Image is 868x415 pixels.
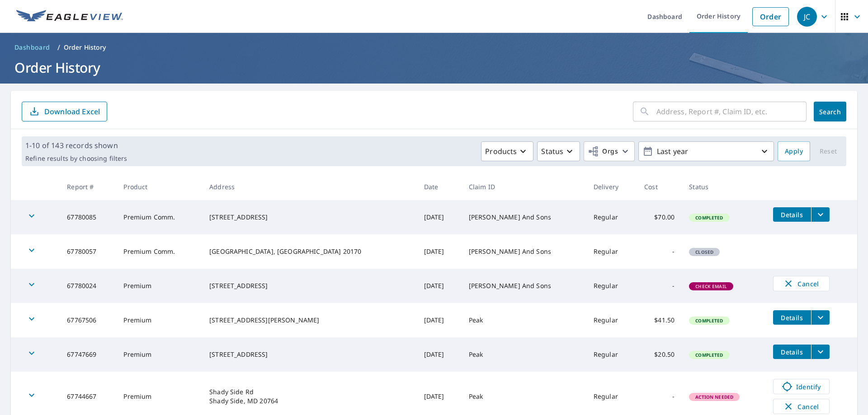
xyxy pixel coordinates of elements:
[690,214,728,221] span: Completed
[481,141,533,161] button: Products
[11,40,857,55] nav: breadcrumb
[417,200,462,234] td: [DATE]
[537,141,580,161] button: Status
[783,401,820,412] span: Cancel
[14,43,50,52] span: Dashboard
[584,141,635,161] button: Orgs
[690,352,728,358] span: Completed
[778,210,806,219] span: Details
[64,43,106,52] p: Order History
[586,337,637,372] td: Regular
[773,207,811,222] button: detailsBtn-67780085
[656,99,807,124] input: Address, Report #, Claim ID, etc.
[417,173,462,200] th: Date
[586,234,637,269] td: Regular
[60,269,116,303] td: 67780024
[60,234,116,269] td: 67780057
[116,337,202,372] td: Premium
[797,7,817,27] div: JC
[690,283,732,289] span: Check Email
[811,207,830,222] button: filesDropdownBtn-67780085
[462,269,586,303] td: [PERSON_NAME] And Sons
[773,345,811,359] button: detailsBtn-67747669
[417,234,462,269] td: [DATE]
[637,303,682,337] td: $41.50
[637,337,682,372] td: $20.50
[783,278,820,289] span: Cancel
[690,249,719,255] span: Closed
[417,269,462,303] td: [DATE]
[638,141,774,161] button: Last year
[11,40,54,55] a: Dashboard
[462,337,586,372] td: Peak
[690,394,739,400] span: Action Needed
[637,234,682,269] td: -
[653,144,759,159] p: Last year
[586,303,637,337] td: Regular
[209,316,410,325] div: [STREET_ADDRESS][PERSON_NAME]
[209,213,410,222] div: [STREET_ADDRESS]
[637,173,682,200] th: Cost
[60,337,116,372] td: 67747669
[116,234,202,269] td: Premium Comm.
[637,200,682,234] td: $70.00
[637,269,682,303] td: -
[586,269,637,303] td: Regular
[690,317,728,324] span: Completed
[752,7,789,26] a: Order
[779,381,824,392] span: Identify
[586,200,637,234] td: Regular
[485,146,517,157] p: Products
[541,146,563,157] p: Status
[60,200,116,234] td: 67780085
[25,140,127,151] p: 1-10 of 143 records shown
[16,10,123,23] img: EV Logo
[773,379,830,394] a: Identify
[25,154,127,163] p: Refine results by choosing filters
[462,303,586,337] td: Peak
[778,313,806,322] span: Details
[814,102,846,121] button: Search
[60,303,116,337] td: 67767506
[462,234,586,269] td: [PERSON_NAME] And Sons
[586,173,637,200] th: Delivery
[785,146,803,157] span: Apply
[811,310,830,325] button: filesDropdownBtn-67767506
[60,173,116,200] th: Report #
[682,173,765,200] th: Status
[44,107,100,117] p: Download Excel
[209,281,410,290] div: [STREET_ADDRESS]
[811,345,830,359] button: filesDropdownBtn-67747669
[462,200,586,234] td: [PERSON_NAME] And Sons
[417,303,462,337] td: [DATE]
[462,173,586,200] th: Claim ID
[821,107,839,116] span: Search
[116,173,202,200] th: Product
[773,310,811,325] button: detailsBtn-67767506
[116,269,202,303] td: Premium
[209,247,410,256] div: [GEOGRAPHIC_DATA], [GEOGRAPHIC_DATA] 20170
[57,42,60,53] li: /
[588,146,618,157] span: Orgs
[417,337,462,372] td: [DATE]
[202,173,417,200] th: Address
[773,276,830,291] button: Cancel
[209,387,410,406] div: Shady Side Rd Shady Side, MD 20764
[773,399,830,414] button: Cancel
[22,102,107,121] button: Download Excel
[116,303,202,337] td: Premium
[209,350,410,359] div: [STREET_ADDRESS]
[778,348,806,356] span: Details
[116,200,202,234] td: Premium Comm.
[778,141,810,161] button: Apply
[11,58,857,77] h1: Order History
